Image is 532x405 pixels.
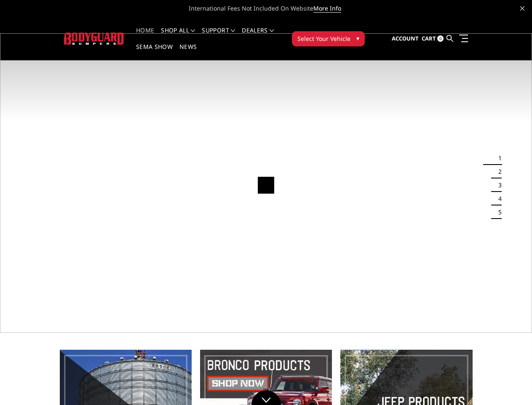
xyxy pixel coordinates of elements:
[493,165,502,178] button: 2 of 5
[292,31,365,46] button: Select Your Vehicle
[297,34,350,43] span: Select Your Vehicle
[392,27,419,50] a: Account
[202,27,235,44] a: Support
[493,192,502,205] button: 4 of 5
[493,151,502,165] button: 1 of 5
[490,364,532,405] iframe: Chat Widget
[422,27,444,50] a: Cart 0
[242,27,274,44] a: Dealers
[493,205,502,219] button: 5 of 5
[179,44,197,60] a: News
[356,34,359,43] span: ▾
[313,4,341,13] a: More Info
[493,178,502,192] button: 3 of 5
[136,44,173,60] a: SEMA Show
[136,27,154,44] a: Home
[161,27,195,44] a: shop all
[437,35,444,42] span: 0
[422,35,436,42] span: Cart
[392,35,419,42] span: Account
[64,32,124,44] img: BODYGUARD BUMPERS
